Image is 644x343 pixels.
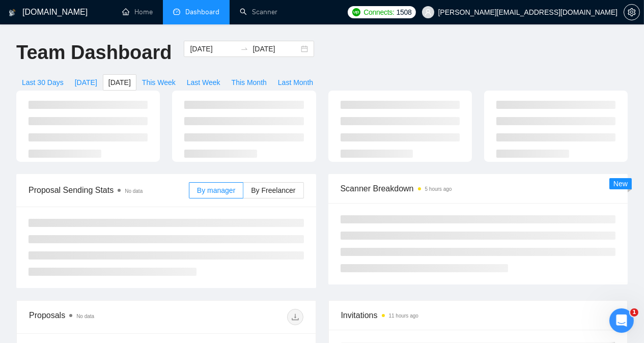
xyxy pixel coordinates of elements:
[352,8,360,16] img: upwork-logo.png
[240,45,248,53] span: to
[75,77,97,88] span: [DATE]
[187,77,220,88] span: Last Week
[613,180,628,188] span: New
[363,7,394,18] span: Connects:
[142,77,176,88] span: This Week
[29,309,166,325] div: Proposals
[29,184,189,196] span: Proposal Sending Stats
[272,74,319,91] button: Last Month
[341,309,615,322] span: Invitations
[9,5,16,21] img: logo
[185,8,219,16] span: Dashboard
[425,9,432,16] span: user
[173,8,180,15] span: dashboard
[16,74,69,91] button: Last 30 Days
[122,8,153,16] a: homeHome
[136,74,181,91] button: This Week
[232,77,267,88] span: This Month
[181,74,226,91] button: Last Week
[240,8,277,16] a: searchScanner
[397,7,412,18] span: 1508
[125,188,143,194] span: No data
[103,74,136,91] button: [DATE]
[69,74,103,91] button: [DATE]
[253,43,299,54] input: End date
[624,8,639,16] span: setting
[240,45,248,53] span: swap-right
[425,186,452,192] time: 5 hours ago
[624,8,640,16] a: setting
[197,186,235,194] span: By manager
[624,4,640,20] button: setting
[76,313,94,319] span: No data
[22,77,64,88] span: Last 30 Days
[251,186,295,194] span: By Freelancer
[630,308,638,317] span: 1
[108,77,131,88] span: [DATE]
[190,43,236,54] input: Start date
[341,182,616,195] span: Scanner Breakdown
[226,74,272,91] button: This Month
[609,308,634,333] iframe: Intercom live chat
[389,313,418,319] time: 11 hours ago
[278,77,313,88] span: Last Month
[16,41,172,65] h1: Team Dashboard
